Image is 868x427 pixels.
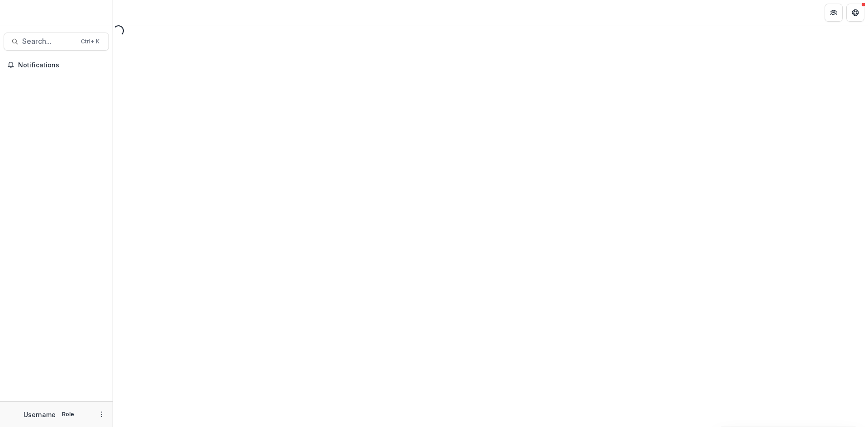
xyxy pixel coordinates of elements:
button: More [96,409,107,420]
span: Search... [22,37,75,46]
div: Ctrl + K [79,37,101,47]
p: Username [24,410,56,419]
button: Search... [4,33,109,51]
button: Notifications [4,58,109,72]
button: Get Help [846,4,864,22]
button: Partners [825,4,843,22]
p: Role [59,410,77,418]
span: Notifications [18,61,105,69]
